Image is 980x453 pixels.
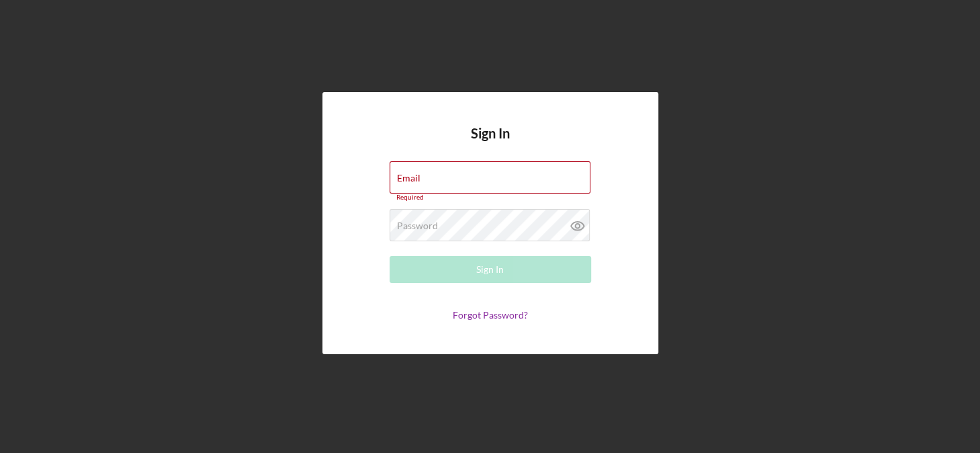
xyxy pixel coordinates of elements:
[453,309,528,321] a: Forgot Password?
[471,126,510,161] h4: Sign In
[390,194,591,202] div: Required
[390,256,591,283] button: Sign In
[397,173,420,183] label: Email
[397,220,438,231] label: Password
[476,256,504,283] div: Sign In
